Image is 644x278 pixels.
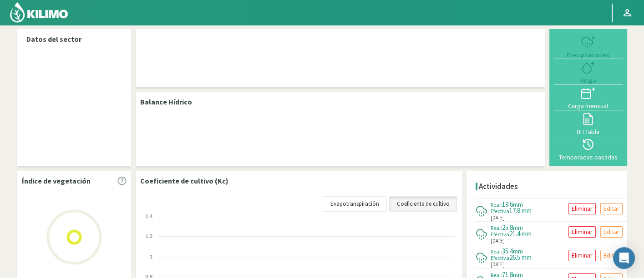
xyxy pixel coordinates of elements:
[491,237,505,245] span: [DATE]
[513,200,523,208] span: mm
[26,34,122,45] p: Datos del sector
[491,231,509,238] span: Efectiva
[491,214,505,222] span: [DATE]
[140,175,228,186] p: Coeficiente de cultivo (Kc)
[603,250,619,261] p: Editar
[554,59,623,84] button: Riego
[502,247,513,255] span: 35.4
[491,254,509,261] span: Efectiva
[603,204,619,214] p: Editar
[149,254,152,259] text: 1
[513,247,523,255] span: mm
[502,200,513,208] span: 19.6
[572,204,593,214] p: Eliminar
[554,110,623,136] button: BH Tabla
[513,223,523,232] span: mm
[557,154,620,160] div: Temporadas pasadas
[491,208,509,214] span: Efectiva
[557,52,620,58] div: Precipitaciones
[600,250,623,261] button: Editar
[557,77,620,84] div: Riego
[568,226,596,238] button: Eliminar
[491,201,502,208] span: Real:
[557,103,620,109] div: Carga mensual
[145,213,152,219] text: 1.4
[509,229,532,238] span: 21.4 mm
[323,196,387,212] a: Evapotranspiración
[509,253,532,262] span: 26.5 mm
[554,34,623,59] button: Precipitaciones
[389,196,457,212] a: Coeficiente de cultivo
[600,226,623,238] button: Editar
[491,248,502,255] span: Real:
[603,227,619,237] p: Editar
[502,223,513,232] span: 25.8
[491,261,505,268] span: [DATE]
[554,85,623,110] button: Carga mensual
[9,1,69,23] img: Kilimo
[509,206,532,215] span: 17.8 mm
[568,250,596,261] button: Eliminar
[140,96,192,107] p: Balance Hídrico
[145,233,152,239] text: 1.2
[554,136,623,162] button: Temporadas pasadas
[568,203,596,214] button: Eliminar
[572,250,593,261] p: Eliminar
[600,203,623,214] button: Editar
[572,227,593,237] p: Eliminar
[22,175,91,186] p: Índice de vegetación
[557,129,620,135] div: BH Tabla
[479,182,518,191] h4: Actividades
[491,224,502,231] span: Real:
[613,247,635,269] div: Open Intercom Messenger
